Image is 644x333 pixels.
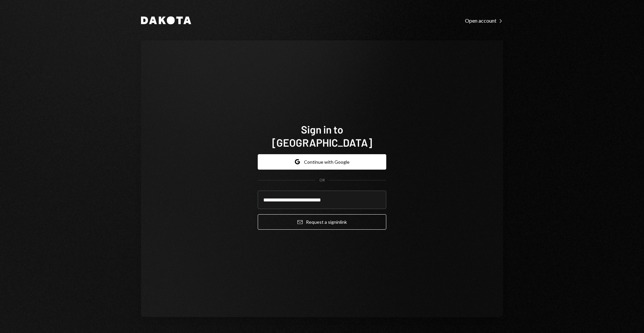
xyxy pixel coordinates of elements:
div: Open account [465,17,503,24]
button: Request a signinlink [258,214,386,230]
a: Open account [465,17,503,24]
button: Continue with Google [258,154,386,170]
div: OR [319,177,325,183]
h1: Sign in to [GEOGRAPHIC_DATA] [258,123,386,149]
